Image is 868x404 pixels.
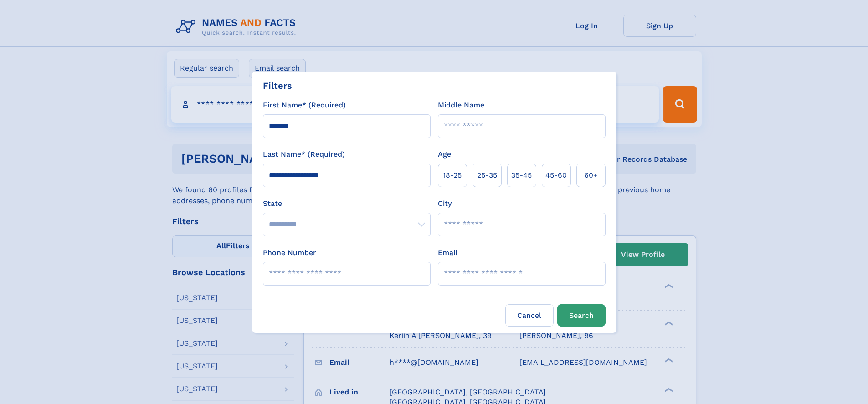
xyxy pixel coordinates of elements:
span: 60+ [584,170,598,181]
span: 25‑35 [477,170,497,181]
label: Phone Number [263,247,316,258]
label: Middle Name [438,100,484,111]
label: Cancel [505,304,554,327]
label: Last Name* (Required) [263,149,345,160]
label: City [438,198,452,209]
label: State [263,198,431,209]
label: Email [438,247,457,258]
label: First Name* (Required) [263,100,346,111]
span: 18‑25 [443,170,462,181]
button: Search [557,304,606,327]
label: Age [438,149,451,160]
div: Filters [263,79,292,92]
span: 35‑45 [511,170,532,181]
span: 45‑60 [545,170,567,181]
